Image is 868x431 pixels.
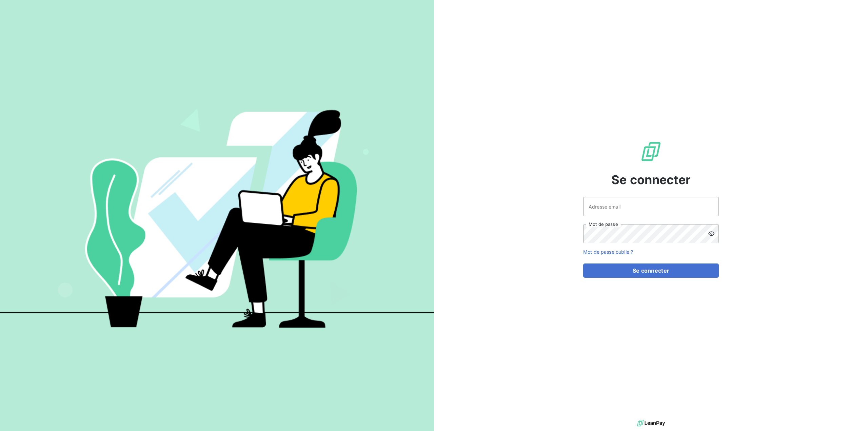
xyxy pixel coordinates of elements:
[583,263,719,278] button: Se connecter
[611,171,691,189] span: Se connecter
[637,418,665,428] img: logo
[583,249,633,255] a: Mot de passe oublié ?
[640,141,662,162] img: Logo LeanPay
[583,197,719,216] input: placeholder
